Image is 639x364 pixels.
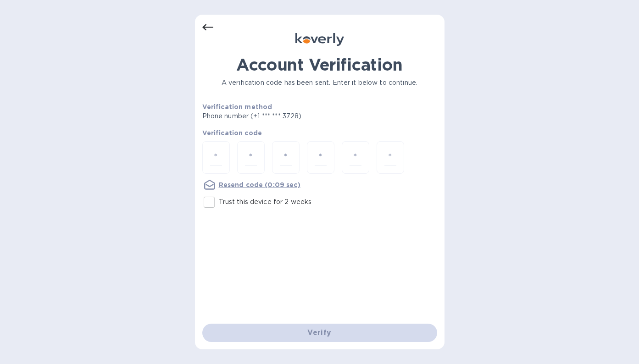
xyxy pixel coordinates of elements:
b: Verification method [202,103,272,110]
u: Resend code (0:09 sec) [219,181,300,188]
p: Trust this device for 2 weeks [219,197,312,207]
p: Phone number (+1 *** *** 3728) [202,111,372,121]
p: A verification code has been sent. Enter it below to continue. [202,78,437,88]
p: Verification code [202,128,437,138]
h1: Account Verification [202,55,437,74]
